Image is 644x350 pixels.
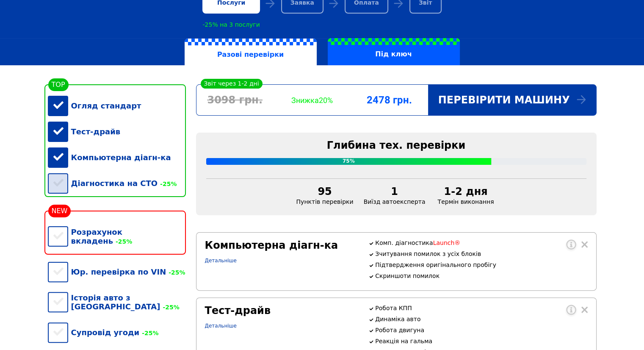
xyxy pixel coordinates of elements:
[158,181,177,187] span: -25%
[48,219,186,254] div: Розрахунок вкладень
[196,94,274,106] div: 3098 грн.
[206,139,586,151] div: Глибина тех. перевірки
[205,258,237,264] a: Детальніше
[205,239,359,251] div: Компьютерна діагн-ка
[166,269,185,276] span: -25%
[48,93,186,119] div: Огляд стандарт
[351,94,428,106] div: 2478 грн.
[206,158,492,165] div: 75%
[113,238,132,245] span: -25%
[205,305,359,317] div: Тест-драйв
[296,186,354,197] div: 95
[185,39,317,66] label: Разові перевірки
[274,96,351,105] div: Знижка
[375,261,587,268] p: Підтвердження оригінального пробігу
[359,186,431,205] div: Виїзд автоексперта
[430,186,501,205] div: Термін виконання
[428,85,596,115] div: Перевірити машину
[375,272,587,279] p: Скриншоти помилок
[433,239,461,246] span: Launch®
[375,316,587,322] p: Динаміка авто
[322,38,465,65] a: Під ключ
[364,186,426,197] div: 1
[291,186,359,205] div: Пунктів перевірки
[139,330,158,336] span: -25%
[160,304,179,311] span: -25%
[202,21,260,28] div: -25% на 3 послуги
[375,239,587,246] p: Комп. діагностика
[328,38,460,65] label: Під ключ
[375,338,587,344] p: Реакція на гальма
[375,327,587,333] p: Робота двигуна
[48,144,186,170] div: Компьютерна діагн-ка
[375,250,587,257] p: Зчитування помилок з усіх блоків
[48,285,186,319] div: Історія авто з [GEOGRAPHIC_DATA]
[435,186,496,197] div: 1-2 дня
[48,259,186,285] div: Юр. перевірка по VIN
[48,319,186,345] div: Супровід угоди
[48,119,186,144] div: Тест-драйв
[205,323,237,329] a: Детальніше
[375,305,587,311] p: Робота КПП
[48,170,186,196] div: Діагностика на СТО
[319,96,333,105] span: 20%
